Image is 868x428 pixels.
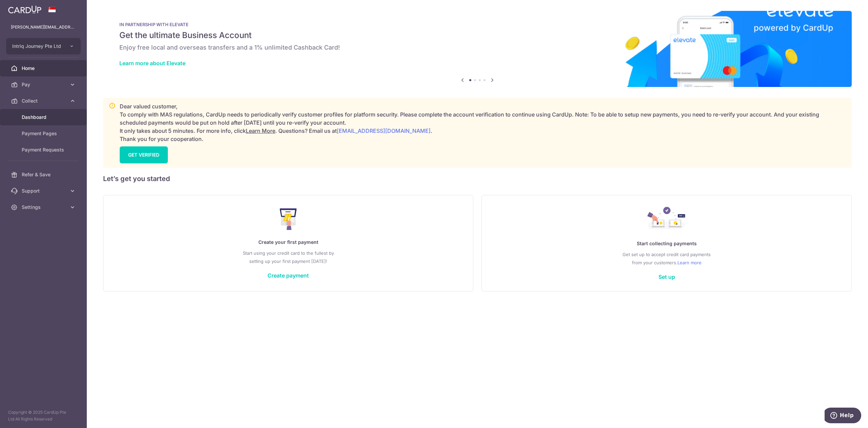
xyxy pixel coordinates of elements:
[495,250,838,267] p: Get set up to accept credit card payments from your customers.
[677,258,702,267] a: Learn more
[268,272,309,279] a: Create payment
[120,102,846,143] p: Dear valued customer, To comply with MAS regulations, CardUp needs to periodically verify custome...
[117,238,459,246] p: Create your first payment
[119,22,835,27] p: IN PARTNERSHIP WITH ELEVATE
[117,249,459,265] p: Start using your credit card to the fullest by setting up your first payment [DATE]!
[22,114,66,121] span: Dashboard
[6,38,81,54] button: Intriq Journey Pte Ltd
[22,171,66,178] span: Refer & Save
[119,60,185,67] a: Learn more about Elevate
[246,127,275,134] a: Learn More
[103,11,852,87] img: Renovation banner
[495,239,838,248] p: Start collecting payments
[337,127,431,134] a: [EMAIL_ADDRESS][DOMAIN_NAME]
[22,204,66,211] span: Settings
[11,24,76,31] p: [PERSON_NAME][EMAIL_ADDRESS][DOMAIN_NAME]
[22,97,66,104] span: Collect
[22,130,66,137] span: Payment Pages
[22,81,66,88] span: Pay
[280,208,297,230] img: Make Payment
[12,43,62,50] span: Intriq Journey Pte Ltd
[825,408,861,425] iframe: Opens a widget where you can find more information
[22,146,66,153] span: Payment Requests
[647,207,686,231] img: Collect Payment
[120,146,168,163] a: GET VERIFIED
[658,273,675,280] a: Set up
[22,188,66,194] span: Support
[8,5,41,14] img: CardUp
[119,30,835,41] h5: Get the ultimate Business Account
[103,173,852,184] h5: Let’s get you started
[22,65,66,72] span: Home
[119,43,835,52] h6: Enjoy free local and overseas transfers and a 1% unlimited Cashback Card!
